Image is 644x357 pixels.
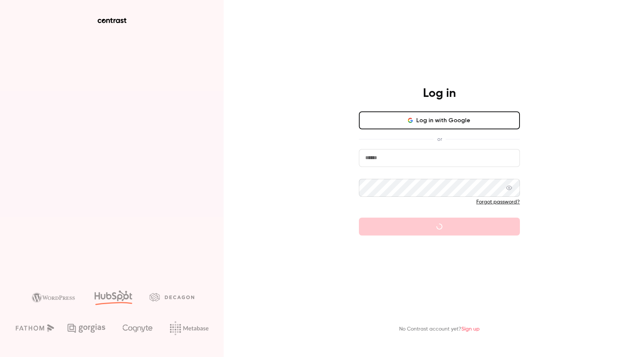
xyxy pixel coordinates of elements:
p: No Contrast account yet? [399,325,480,333]
a: Sign up [461,326,480,332]
button: Log in with Google [359,111,520,129]
a: Forgot password? [476,199,520,205]
h4: Log in [423,86,456,101]
img: decagon [149,293,194,301]
span: or [433,135,446,143]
